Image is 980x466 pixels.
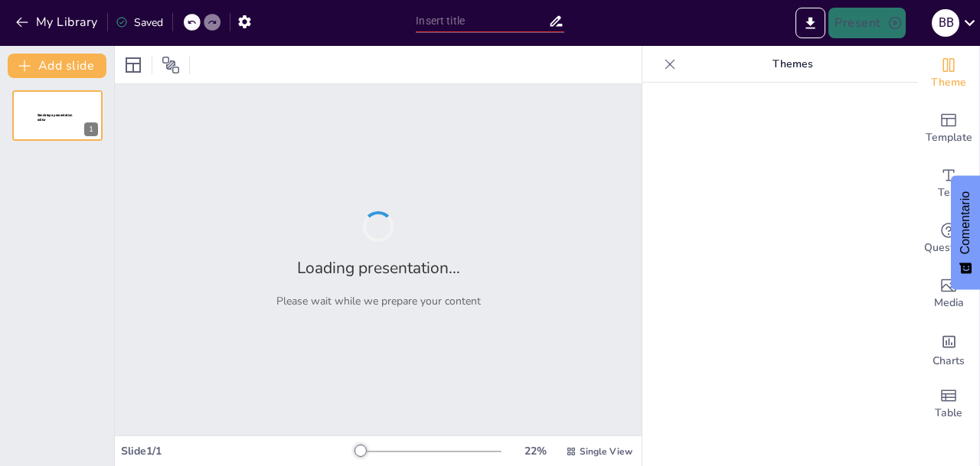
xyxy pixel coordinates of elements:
[951,176,980,290] button: Comentarios - Mostrar encuesta
[828,8,905,38] button: Present
[162,56,180,74] span: Position
[931,74,966,91] span: Theme
[918,266,979,321] div: Add images, graphics, shapes or video
[416,10,547,32] input: Insert title
[517,444,554,458] div: 22 %
[11,10,104,34] button: My Library
[297,257,460,279] h2: Loading presentation...
[959,191,972,255] font: Comentario
[795,8,825,38] button: Export to PowerPoint
[682,46,903,83] p: Themes
[926,129,972,146] span: Template
[918,211,979,266] div: Get real-time input from your audience
[935,405,962,422] span: Table
[38,113,73,122] span: Sendsteps presentation editor
[276,294,481,308] p: Please wait while we prepare your content
[932,9,959,37] div: b b
[938,184,959,201] span: Text
[580,445,632,458] span: Single View
[84,122,98,136] div: 1
[924,240,974,256] span: Questions
[121,53,145,77] div: Layout
[12,90,103,141] div: 1
[918,156,979,211] div: Add text boxes
[932,8,959,38] button: b b
[8,54,106,78] button: Add slide
[933,353,965,370] span: Charts
[934,295,964,311] span: Media
[918,46,979,101] div: Change the overall theme
[116,15,163,30] div: Saved
[121,444,354,458] div: Slide 1 / 1
[918,101,979,156] div: Add ready made slides
[918,376,979,432] div: Add a table
[918,321,979,376] div: Add charts and graphs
